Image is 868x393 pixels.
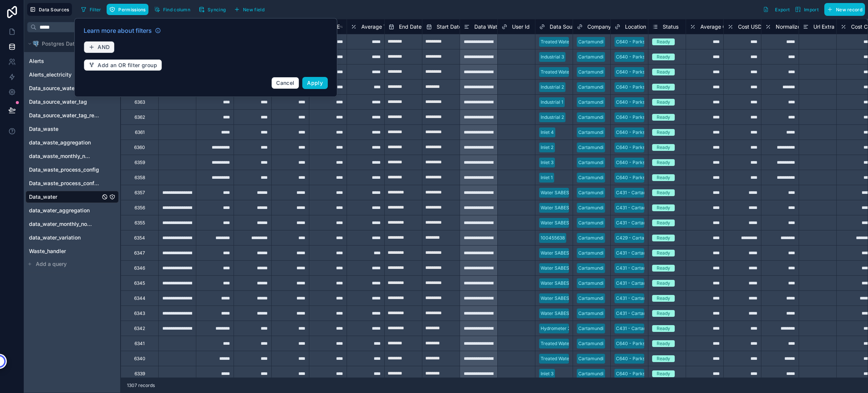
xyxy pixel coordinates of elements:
[512,23,530,31] span: User Id
[541,99,563,106] div: Industrial 1
[657,295,670,302] div: Ready
[134,341,145,347] div: 6341
[657,265,670,272] div: Ready
[578,325,604,332] div: Cartamundi
[541,54,564,60] div: Industrial 3
[541,204,600,211] div: Water SABESP 2000212776
[578,280,604,287] div: Cartamundi
[657,220,670,226] div: Ready
[550,23,589,31] span: Data Source Id *
[118,7,145,12] span: Permissions
[616,99,697,106] div: C640 - Parksons Cartamundi Factory
[616,69,697,75] div: C640 - Parksons Cartamundi Factory
[231,4,267,15] button: New field
[541,144,553,151] div: Inlet 2
[578,69,604,75] div: Cartamundi
[616,355,697,362] div: C640 - Parksons Cartamundi Factory
[98,62,157,69] span: Add an OR filter group
[578,370,604,377] div: Cartamundi
[134,160,145,166] div: 6359
[578,174,604,181] div: Cartamundi
[134,175,145,181] div: 6358
[657,325,670,332] div: Ready
[578,54,604,60] div: Cartamundi
[578,220,604,226] div: Cartamundi
[437,23,465,31] span: Start Date *
[616,325,690,332] div: C431 - Cartamundi Copag Manaus
[151,4,193,15] button: Find column
[578,265,604,272] div: Cartamundi
[813,23,834,31] span: Url Extra
[616,220,694,226] div: C431 - Cartamundi Copag Sao paulo
[98,44,110,51] span: AND
[663,23,679,31] span: Status
[541,129,554,136] div: Inlet 4
[541,265,600,272] div: Water SABESP 2000212776
[196,4,231,15] a: Syncing
[541,355,584,362] div: Treated Water (STP)
[27,3,72,16] button: Data Sources
[134,220,145,226] div: 6355
[541,174,553,181] div: Inlet 1
[578,295,604,302] div: Cartamundi
[196,4,228,15] button: Syncing
[657,189,670,196] div: Ready
[657,355,670,362] div: Ready
[302,77,328,89] button: Apply
[657,250,670,256] div: Ready
[127,382,155,388] span: 1307 records
[84,26,161,35] a: Learn more about filters
[578,38,604,45] div: Cartamundi
[657,204,670,211] div: Ready
[578,144,604,151] div: Cartamundi
[657,370,670,377] div: Ready
[208,7,226,12] span: Syncing
[578,189,604,196] div: Cartamundi
[541,84,564,91] div: Industrial 2
[616,114,697,121] div: C640 - Parksons Cartamundi Factory
[657,99,670,106] div: Ready
[135,129,145,135] div: 6361
[657,310,670,317] div: Ready
[134,295,145,301] div: 6344
[821,3,865,16] a: New record
[616,54,697,60] div: C640 - Parksons Cartamundi Factory
[134,325,145,332] div: 6342
[657,38,670,45] div: Ready
[107,4,151,15] a: Permissions
[541,370,553,377] div: Inlet 3
[738,23,762,31] span: Cost USD
[90,7,101,12] span: Filter
[271,77,299,89] button: Cancel
[578,235,604,241] div: Cartamundi
[541,295,601,302] div: Water SABESP 2000212794
[625,23,655,31] span: Location Id *
[616,310,694,317] div: C431 - Cartamundi Copag Sao paulo
[578,99,604,106] div: Cartamundi
[399,23,424,31] span: End Date *
[78,4,104,15] button: Filter
[578,340,604,347] div: Cartamundi
[657,84,670,91] div: Ready
[775,7,790,12] span: Export
[657,235,670,241] div: Ready
[134,114,145,120] div: 6362
[578,84,604,91] div: Cartamundi
[700,23,746,31] span: Average Cost USD
[657,129,670,136] div: Ready
[134,190,145,196] div: 6357
[84,59,162,71] button: Add an OR filter group
[107,4,148,15] button: Permissions
[541,340,584,347] div: Treated Water (STP)
[361,23,415,31] span: Average Temperature
[578,129,604,136] div: Cartamundi
[134,356,145,362] div: 6340
[541,69,584,75] div: Treated Water (ETP)
[578,355,604,362] div: Cartamundi
[804,7,819,12] span: Import
[134,144,145,150] div: 6360
[616,204,694,211] div: C431 - Cartamundi Copag Sao paulo
[657,144,670,151] div: Ready
[39,7,69,12] span: Data Sources
[541,220,601,226] div: Water SABESP 2000212794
